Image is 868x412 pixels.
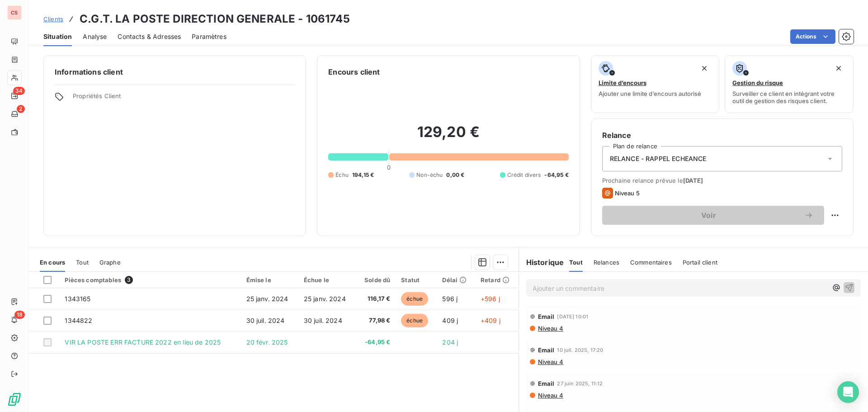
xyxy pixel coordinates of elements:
span: 77,98 € [361,316,390,325]
span: RELANCE - RAPPEL ECHEANCE [610,154,707,163]
span: Prochaine relance prévue le [602,177,842,184]
div: Échue le [304,276,350,284]
span: 20 févr. 2025 [246,338,288,346]
button: Gestion du risqueSurveiller ce client en intégrant votre outil de gestion des risques client. [725,55,854,113]
span: [DATE] [683,177,703,184]
span: VIR LA POSTE ERR FACTURE 2022 en lieu de 2025 [65,338,221,346]
div: Solde dû [361,276,390,284]
span: -64,95 € [544,171,568,179]
span: Clients [43,15,63,23]
span: Tout [76,259,89,266]
span: Contacts & Adresses [118,32,181,41]
span: échue [401,314,428,327]
span: Tout [569,259,583,266]
span: Graphe [99,259,121,266]
span: 2 [17,105,25,113]
span: +596 j [481,295,500,303]
span: Niveau 5 [615,189,640,197]
span: 194,15 € [352,171,374,179]
span: 204 j [442,338,458,346]
span: Portail client [683,259,717,266]
span: 116,17 € [361,294,390,303]
span: Limite d’encours [599,79,646,86]
span: 0 [387,164,391,171]
span: 18 [14,311,25,319]
h3: C.G.T. LA POSTE DIRECTION GENERALE - 1061745 [80,11,350,27]
span: Analyse [83,32,107,41]
span: 30 juil. 2024 [304,317,342,324]
h6: Relance [602,130,842,141]
span: Échu [335,171,349,179]
div: Délai [442,276,470,284]
span: Relances [594,259,619,266]
div: Statut [401,276,431,284]
span: Propriétés Client [73,92,295,105]
span: 30 juil. 2024 [246,317,285,324]
span: 596 j [442,295,458,303]
span: Voir [613,212,804,219]
span: 27 juin 2025, 11:12 [557,381,603,386]
span: 25 janv. 2024 [304,295,346,303]
span: 409 j [442,317,458,324]
span: 10 juil. 2025, 17:20 [557,347,603,353]
h2: 129,20 € [328,123,568,150]
span: Surveiller ce client en intégrant votre outil de gestion des risques client. [732,90,846,104]
span: Commentaires [630,259,672,266]
span: Ajouter une limite d’encours autorisé [599,90,701,97]
span: Gestion du risque [732,79,783,86]
span: Email [538,346,555,354]
span: Paramètres [192,32,226,41]
span: 1344822 [65,317,92,324]
span: Niveau 4 [537,392,563,399]
h6: Encours client [328,66,380,77]
h6: Historique [519,257,564,268]
span: 1343165 [65,295,90,303]
span: Email [538,313,555,320]
a: Clients [43,14,63,24]
img: Logo LeanPay [7,392,22,407]
span: Situation [43,32,72,41]
div: Retard [481,276,513,284]
span: 25 janv. 2024 [246,295,288,303]
span: 0,00 € [446,171,464,179]
span: -64,95 € [361,338,390,347]
button: Voir [602,206,824,225]
h6: Informations client [55,66,295,77]
span: Non-échu [416,171,443,179]
span: échue [401,292,428,306]
div: Pièces comptables [65,276,235,284]
div: CS [7,5,22,20]
div: Open Intercom Messenger [837,381,859,403]
button: Actions [790,29,835,44]
span: [DATE] 10:01 [557,314,588,319]
span: +409 j [481,317,500,324]
div: Émise le [246,276,293,284]
span: Niveau 4 [537,358,563,365]
button: Limite d’encoursAjouter une limite d’encours autorisé [591,55,720,113]
span: 34 [13,87,25,95]
span: Niveau 4 [537,325,563,332]
span: En cours [40,259,65,266]
span: 3 [125,276,133,284]
span: Crédit divers [507,171,541,179]
span: Email [538,380,555,387]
